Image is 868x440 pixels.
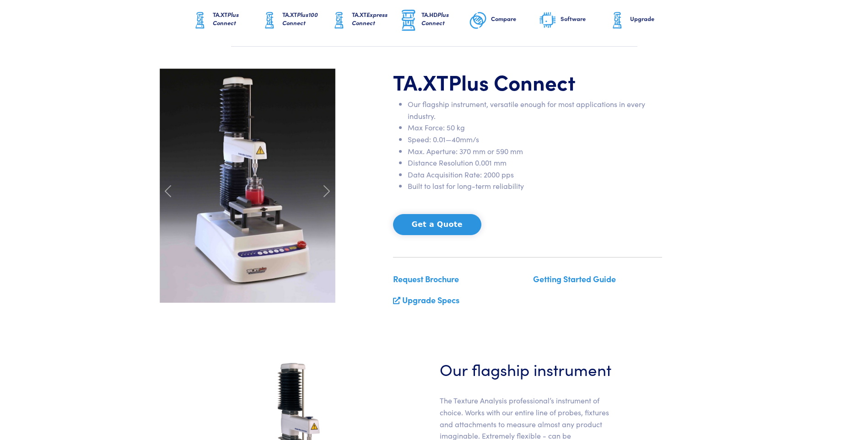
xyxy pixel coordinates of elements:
li: Max. Aperture: 370 mm or 590 mm [408,145,662,157]
h1: TA.XT [393,69,662,95]
h6: TA.HD [421,11,469,27]
li: Speed: 0.01—40mm/s [408,134,662,145]
button: Get a Quote [393,214,481,235]
li: Max Force: 50 kg [408,122,662,134]
h6: TA.XT [282,11,330,27]
span: Plus100 Connect [282,10,318,27]
img: ta-hd-graphic.png [399,9,418,32]
img: carousel-ta-xt-plus-bloom.jpg [160,69,335,303]
h6: TA.XT [213,11,260,27]
li: Data Acquisition Rate: 2000 pps [408,169,662,181]
img: software-graphic.png [539,11,557,30]
li: Our flagship instrument, versatile enough for most applications in every industry. [408,98,662,122]
h6: Software [561,15,608,23]
img: ta-xt-graphic.png [330,9,348,32]
img: compare-graphic.png [469,9,487,32]
h3: Our flagship instrument [440,358,615,380]
span: Express Connect [352,10,388,27]
a: Upgrade Specs [402,294,459,306]
span: Plus Connect [421,10,449,27]
img: ta-xt-graphic.png [260,9,279,32]
img: ta-xt-graphic.png [608,9,626,32]
a: Request Brochure [393,273,459,284]
h6: Upgrade [630,15,678,23]
a: Getting Started Guide [533,273,616,284]
span: Plus Connect [213,10,239,27]
li: Built to last for long-term reliability [408,180,662,192]
img: ta-xt-graphic.png [191,9,209,32]
span: Plus Connect [448,67,576,96]
li: Distance Resolution 0.001 mm [408,157,662,169]
h6: Compare [491,15,539,23]
h6: TA.XT [352,11,399,27]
